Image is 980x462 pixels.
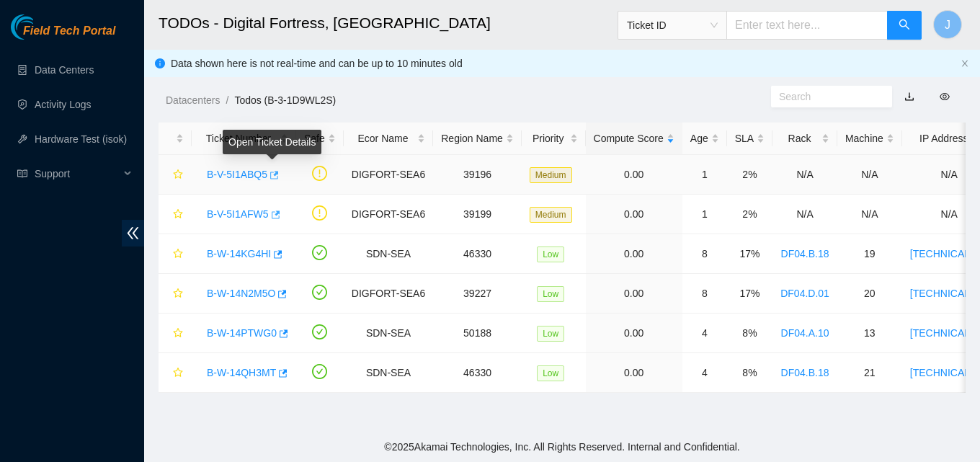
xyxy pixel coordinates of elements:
[682,353,727,393] td: 4
[122,220,144,246] span: double-left
[234,94,336,106] a: Todos (B-3-1D9WL2S)
[207,288,275,299] a: B-W-14N2M5O
[961,59,969,68] button: close
[207,208,269,220] a: B-V-5I1AFW5
[207,248,271,259] a: B-W-14KG4HI
[781,248,829,259] a: DF04.B.18
[779,89,873,105] input: Search
[312,285,327,300] span: check-circle
[837,195,902,234] td: N/A
[726,11,888,40] input: Enter text here...
[344,155,433,195] td: DIGFORT-SEA6
[899,19,910,32] span: search
[226,94,228,106] span: /
[904,91,914,102] a: download
[144,432,980,462] footer: © 2025 Akamai Technologies, Inc. All Rights Reserved. Internal and Confidential.
[166,203,184,226] button: star
[961,59,969,68] span: close
[682,314,727,353] td: 4
[173,169,183,181] span: star
[682,274,727,314] td: 8
[35,159,120,188] span: Support
[837,234,902,274] td: 19
[166,282,184,305] button: star
[11,14,73,40] img: Akamai Technologies
[344,274,433,314] td: DIGFORT-SEA6
[727,353,772,393] td: 8%
[173,249,183,260] span: star
[887,11,922,40] button: search
[586,155,682,195] td: 0.00
[166,321,184,345] button: star
[727,314,772,353] td: 8%
[166,242,184,265] button: star
[17,169,27,179] span: read
[433,274,522,314] td: 39227
[312,364,327,379] span: check-circle
[530,167,572,183] span: Medium
[586,353,682,393] td: 0.00
[312,245,327,260] span: check-circle
[837,353,902,393] td: 21
[344,314,433,353] td: SDN-SEA
[627,14,718,36] span: Ticket ID
[781,367,829,378] a: DF04.B.18
[945,16,950,34] span: J
[586,234,682,274] td: 0.00
[772,195,837,234] td: N/A
[837,155,902,195] td: N/A
[433,353,522,393] td: 46330
[586,195,682,234] td: 0.00
[537,286,564,302] span: Low
[780,288,829,299] a: DF04.D.01
[433,234,522,274] td: 46330
[35,133,127,145] a: Hardware Test (isok)
[727,274,772,314] td: 17%
[894,85,925,108] button: download
[166,94,220,106] a: Datacenters
[312,205,327,221] span: exclamation-circle
[223,130,321,154] div: Open Ticket Details
[344,195,433,234] td: DIGFORT-SEA6
[933,10,962,39] button: J
[173,328,183,339] span: star
[433,155,522,195] td: 39196
[537,246,564,262] span: Low
[35,99,92,110] a: Activity Logs
[586,314,682,353] td: 0.00
[772,155,837,195] td: N/A
[312,166,327,181] span: exclamation-circle
[35,64,94,76] a: Data Centers
[727,195,772,234] td: 2%
[586,274,682,314] td: 0.00
[11,26,115,45] a: Akamai TechnologiesField Tech Portal
[781,327,829,339] a: DF04.A.10
[940,92,950,102] span: eye
[727,234,772,274] td: 17%
[166,361,184,384] button: star
[207,327,277,339] a: B-W-14PTWG0
[837,274,902,314] td: 20
[433,314,522,353] td: 50188
[727,155,772,195] td: 2%
[682,195,727,234] td: 1
[682,155,727,195] td: 1
[23,25,115,38] span: Field Tech Portal
[173,288,183,300] span: star
[682,234,727,274] td: 8
[537,326,564,342] span: Low
[207,367,276,378] a: B-W-14QH3MT
[837,314,902,353] td: 13
[173,368,183,379] span: star
[537,365,564,381] span: Low
[530,207,572,223] span: Medium
[312,324,327,339] span: check-circle
[433,195,522,234] td: 39199
[173,209,183,221] span: star
[207,169,267,180] a: B-V-5I1ABQ5
[344,234,433,274] td: SDN-SEA
[166,163,184,186] button: star
[344,353,433,393] td: SDN-SEA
